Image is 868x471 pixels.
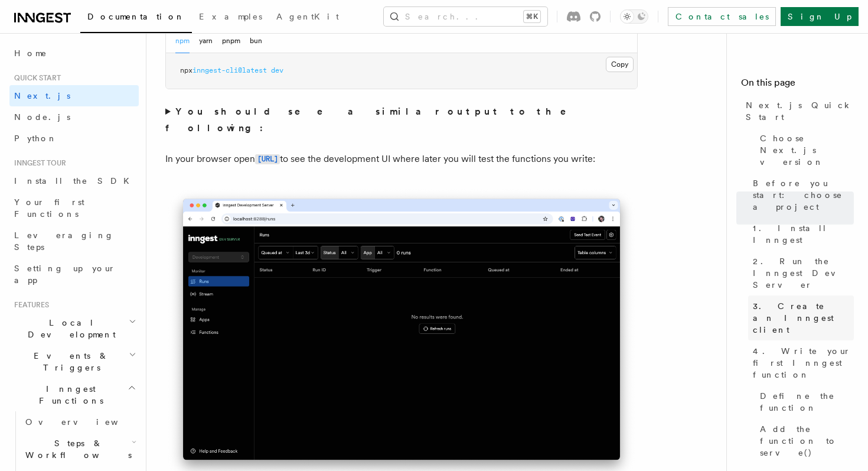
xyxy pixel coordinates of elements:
a: 1. Install Inngest [748,217,854,251]
a: Sign Up [781,7,859,26]
a: Python [9,128,139,149]
span: Events & Triggers [9,350,129,373]
span: Setting up your app [14,264,116,285]
a: Leveraging Steps [9,225,139,258]
button: Toggle dark mode [620,9,648,24]
span: 3. Create an Inngest client [753,300,854,336]
span: Add the function to serve() [760,423,854,459]
a: 3. Create an Inngest client [748,295,854,340]
span: Next.js Quick Start [746,99,854,123]
span: Examples [199,12,262,21]
a: Examples [192,4,269,32]
span: Steps & Workflows [21,437,132,461]
a: AgentKit [269,4,346,32]
button: Copy [606,57,634,72]
button: Inngest Functions [9,378,139,411]
span: Choose Next.js version [760,132,854,168]
button: Search...⌘K [384,7,547,26]
a: Next.js Quick Start [741,95,854,128]
span: Home [14,47,47,59]
span: Leveraging Steps [14,230,114,252]
a: Add the function to serve() [755,418,854,463]
span: AgentKit [276,12,339,21]
button: bun [250,29,262,53]
kbd: ⌘K [524,11,540,22]
a: Setting up your app [9,258,139,291]
a: Before you start: choose a project [748,173,854,217]
span: Install the SDK [14,176,136,186]
span: Your first Functions [14,197,84,219]
strong: You should see a similar output to the following: [165,106,583,134]
button: Local Development [9,312,139,345]
span: Inngest Functions [9,383,128,407]
span: 4. Write your first Inngest function [753,345,854,381]
a: Install the SDK [9,170,139,191]
a: Contact sales [668,7,776,26]
span: Overview [25,417,147,427]
a: [URL] [255,153,280,164]
span: Quick start [9,73,61,83]
button: Steps & Workflows [21,433,139,466]
span: Local Development [9,317,129,340]
span: Next.js [14,91,70,100]
a: Your first Functions [9,191,139,225]
span: dev [271,66,283,74]
button: pnpm [222,29,240,53]
span: Inngest tour [9,158,66,168]
code: [URL] [255,154,280,164]
button: Events & Triggers [9,345,139,378]
a: Documentation [80,4,192,33]
span: inngest-cli@latest [192,66,267,74]
a: Choose Next.js version [755,128,854,173]
summary: You should see a similar output to the following: [165,103,638,137]
button: yarn [199,29,213,53]
a: Node.js [9,106,139,128]
a: 2. Run the Inngest Dev Server [748,251,854,295]
a: Next.js [9,85,139,106]
a: Overview [21,411,139,433]
span: Documentation [87,12,185,21]
span: Python [14,134,57,143]
span: Features [9,300,49,310]
button: npm [175,29,190,53]
a: Home [9,43,139,64]
a: Define the function [755,385,854,418]
span: Before you start: choose a project [753,177,854,213]
span: npx [180,66,192,74]
span: Node.js [14,112,70,122]
h4: On this page [741,76,854,95]
span: 1. Install Inngest [753,222,854,246]
p: In your browser open to see the development UI where later you will test the functions you write: [165,151,638,168]
a: 4. Write your first Inngest function [748,340,854,385]
span: 2. Run the Inngest Dev Server [753,255,854,291]
span: Define the function [760,390,854,414]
